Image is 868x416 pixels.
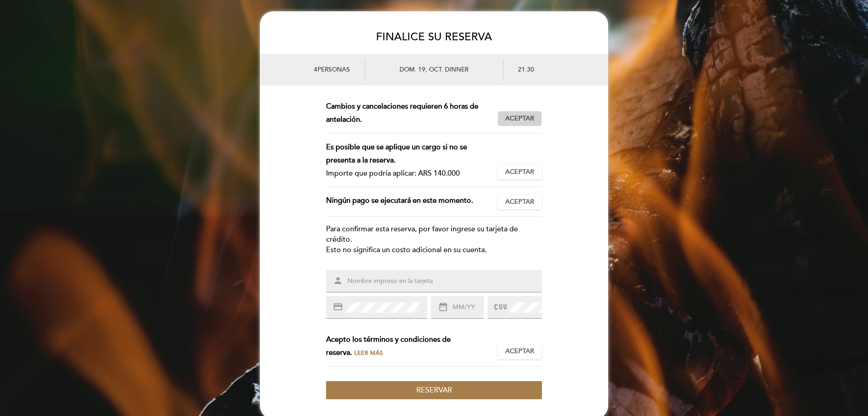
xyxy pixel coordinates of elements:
div: Cambios y cancelaciones requieren 6 horas de antelación. [326,100,497,126]
button: Aceptar [497,194,542,210]
button: Aceptar [497,164,542,180]
span: Aceptar [505,114,534,124]
span: Aceptar [505,197,534,207]
span: Leer más [354,349,383,357]
input: MM/YY [452,302,483,313]
span: personas [317,66,350,73]
button: Reservar [326,381,542,400]
div: Importe que podría aplicar: ARS 140.000 [326,167,490,180]
div: Para confirmar esta reserva, por favor ingrese su tarjeta de crédito. Esto no significa un costo ... [326,224,542,255]
span: FINALICE SU RESERVA [376,30,492,43]
span: Aceptar [505,167,534,177]
input: Nombre impreso en la tarjeta [346,276,543,287]
i: date_range [438,302,448,312]
span: Aceptar [505,347,534,356]
div: Es posible que se aplique un cargo si no se presenta a la reserva. [326,141,490,167]
div: dom. 19, oct. DINNER [365,59,503,81]
div: Ningún pago se ejecutará en este momento. [326,194,497,210]
div: 21:30 [503,59,598,81]
i: credit_card [333,302,343,312]
div: 4 [270,59,365,81]
div: Acepto los términos y condiciones de reserva. [326,333,497,359]
span: Reservar [416,386,452,395]
button: Aceptar [497,111,542,126]
i: person [333,276,343,286]
button: Aceptar [497,344,542,359]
